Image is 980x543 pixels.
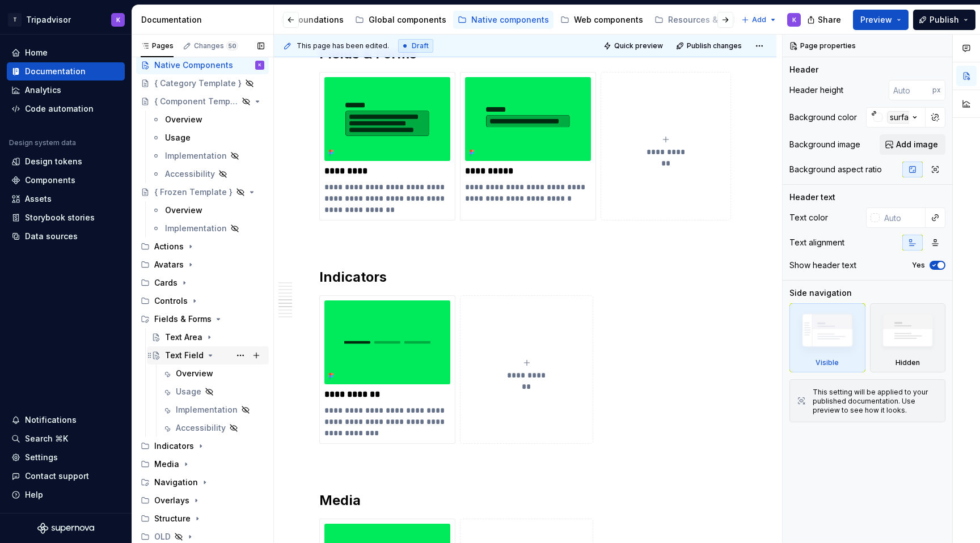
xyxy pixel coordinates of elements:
[136,92,269,111] a: { Component Template }
[7,430,125,448] button: Search ⌘K
[350,11,451,29] a: Global components
[226,41,238,50] span: 50
[297,41,389,50] span: This page has been edited.
[7,448,125,466] a: Settings
[8,13,22,27] div: T
[813,388,938,415] div: This setting will be applied to your published documentation. Use preview to see how it looks.
[319,491,731,510] h2: Media
[895,358,920,367] div: Hidden
[880,134,945,155] button: Add image
[37,523,94,534] svg: Supernova Logo
[165,132,191,143] div: Usage
[136,274,269,292] div: Cards
[465,77,591,161] img: 78475da2-6759-4768-8239-d7455436610e.png
[25,193,52,205] div: Assets
[136,256,269,274] div: Avatars
[7,209,125,227] a: Storybook stories
[789,64,818,75] div: Header
[154,60,233,71] div: Native Components
[789,164,882,175] div: Background aspect ratio
[25,470,89,482] div: Contact support
[147,328,269,346] a: Text Area
[7,411,125,429] button: Notifications
[136,473,269,491] div: Navigation
[932,86,941,95] p: px
[25,489,43,500] div: Help
[913,10,975,30] button: Publish
[369,14,446,26] div: Global components
[165,223,227,234] div: Implementation
[9,138,76,147] div: Design system data
[801,10,848,30] button: Share
[147,165,269,183] a: Accessibility
[176,422,226,434] div: Accessibility
[165,350,204,361] div: Text Field
[25,84,61,96] div: Analytics
[556,11,648,29] a: Web components
[154,241,184,252] div: Actions
[7,81,125,99] a: Analytics
[7,486,125,504] button: Help
[25,156,82,167] div: Design tokens
[7,44,125,62] a: Home
[7,227,125,245] a: Data sources
[259,60,261,71] div: K
[7,100,125,118] a: Code automation
[614,41,663,50] span: Quick preview
[816,358,839,367] div: Visible
[165,150,227,162] div: Implementation
[673,38,747,54] button: Publish changes
[600,38,668,54] button: Quick preview
[165,114,202,125] div: Overview
[136,455,269,473] div: Media
[141,14,269,26] div: Documentation
[789,237,844,248] div: Text alignment
[818,14,841,26] span: Share
[412,41,429,50] span: Draft
[324,77,450,161] img: ea0a37b8-b706-4e36-86a4-ee571bd95cb9.png
[194,41,238,50] div: Changes
[136,56,269,74] a: Native ComponentsK
[687,41,742,50] span: Publish changes
[147,346,269,364] a: Text Field
[136,237,269,256] div: Actions
[792,15,796,24] div: K
[930,14,959,26] span: Publish
[752,15,766,24] span: Add
[154,440,194,452] div: Indicators
[25,47,48,58] div: Home
[2,7,129,32] button: TTripadvisorK
[25,231,78,242] div: Data sources
[860,14,892,26] span: Preview
[141,41,174,50] div: Pages
[176,404,238,415] div: Implementation
[154,459,179,470] div: Media
[154,259,184,270] div: Avatars
[136,74,269,92] a: { Category Template }
[165,205,202,216] div: Overview
[25,414,77,426] div: Notifications
[319,268,731,286] h2: Indicators
[147,219,269,237] a: Implementation
[147,201,269,219] a: Overview
[136,437,269,455] div: Indicators
[789,260,856,271] div: Show header text
[870,303,946,372] div: Hidden
[789,112,857,123] div: Background color
[158,419,269,437] a: Accessibility
[7,171,125,189] a: Components
[25,212,95,223] div: Storybook stories
[147,129,269,147] a: Usage
[789,84,843,96] div: Header height
[789,192,835,203] div: Header text
[25,433,68,444] div: Search ⌘K
[896,139,938,150] span: Add image
[866,107,926,128] button: surface
[25,66,86,77] div: Documentation
[88,9,543,31] div: Page tree
[738,12,780,28] button: Add
[154,477,198,488] div: Navigation
[789,139,860,150] div: Background image
[154,513,191,524] div: Structure
[7,152,125,171] a: Design tokens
